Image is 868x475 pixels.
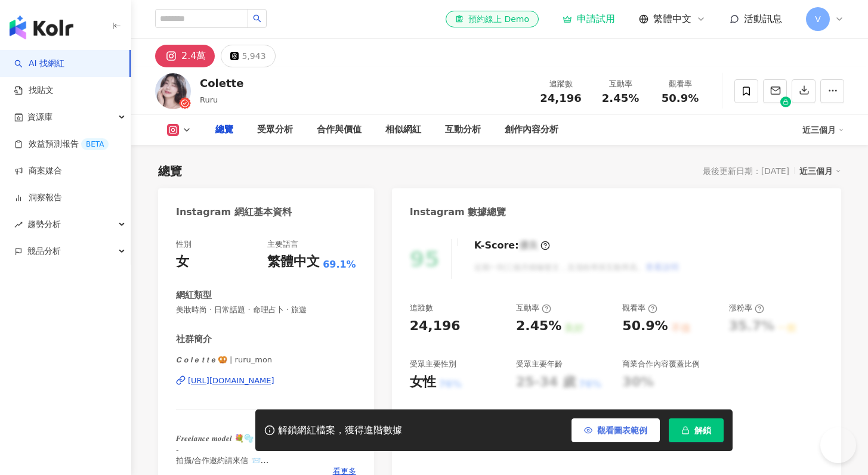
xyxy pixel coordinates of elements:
div: Instagram 數據總覽 [410,206,506,219]
div: 總覽 [158,163,182,179]
div: 24,196 [410,317,461,336]
div: 追蹤數 [410,303,433,313]
div: 受眾分析 [257,123,293,137]
div: 性別 [176,239,191,250]
div: 最後更新日期：[DATE] [703,166,789,176]
div: 受眾主要性別 [410,359,456,370]
span: 美妝時尚 · 日常話題 · 命理占卜 · 旅遊 [176,305,356,315]
span: 50.9% [662,92,699,104]
div: 受眾主要年齡 [516,359,563,370]
div: 商業合作內容覆蓋比例 [622,359,700,370]
span: 2.45% [602,92,639,104]
div: 女性 [410,373,436,392]
span: rise [14,221,23,229]
div: 互動率 [598,78,643,90]
a: 找貼文 [14,85,54,97]
div: 近三個月 [799,163,841,179]
a: [URL][DOMAIN_NAME] [176,375,356,386]
div: Colette [200,76,243,91]
span: 資源庫 [27,104,52,131]
div: K-Score : [474,239,550,252]
span: 觀看圖表範例 [597,426,647,435]
span: search [253,14,261,23]
div: 網紅類型 [176,289,212,302]
a: 預約線上 Demo [446,11,539,27]
div: 漲粉率 [729,303,764,313]
div: 繁體中文 [267,253,320,271]
div: 解鎖網紅檔案，獲得進階數據 [278,424,402,437]
div: 觀看率 [622,303,657,313]
div: [URL][DOMAIN_NAME] [188,375,274,386]
span: Ruru [200,95,218,104]
div: 合作與價值 [317,123,362,137]
div: 女 [176,253,189,271]
img: logo [10,15,73,39]
span: 繁體中文 [653,13,691,26]
div: 互動分析 [445,123,481,137]
span: V [815,13,821,26]
div: 總覽 [215,123,233,137]
div: 近三個月 [802,120,844,139]
div: 社群簡介 [176,333,212,346]
div: 互動率 [516,303,551,313]
span: 69.1% [323,258,356,271]
div: 相似網紅 [385,123,421,137]
div: 觀看率 [657,78,703,90]
a: 洞察報告 [14,192,62,204]
div: 預約線上 Demo [455,13,529,25]
span: 24,196 [540,92,581,104]
a: 效益預測報告BETA [14,138,109,150]
img: KOL Avatar [155,73,191,109]
button: 觀看圖表範例 [572,418,660,442]
div: 50.9% [622,317,668,336]
button: 5,943 [221,45,275,67]
div: 追蹤數 [538,78,583,90]
button: 解鎖 [669,418,724,442]
a: searchAI 找網紅 [14,58,64,70]
a: 申請試用 [563,13,615,25]
span: 解鎖 [694,426,711,435]
span: 趨勢分析 [27,211,61,238]
span: 𝘾 𝙤 𝙡 𝙚 𝙩 𝙩 𝙚 🥨 | ruru_mon [176,355,356,365]
div: 主要語言 [267,239,298,250]
span: 活動訊息 [744,13,782,24]
a: 商案媒合 [14,165,62,177]
div: 5,943 [242,48,265,64]
div: Instagram 網紅基本資料 [176,206,292,219]
div: 2.4萬 [181,48,206,64]
span: 競品分析 [27,238,61,265]
div: 2.45% [516,317,561,336]
div: 創作內容分析 [505,123,558,137]
button: 2.4萬 [155,45,215,67]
